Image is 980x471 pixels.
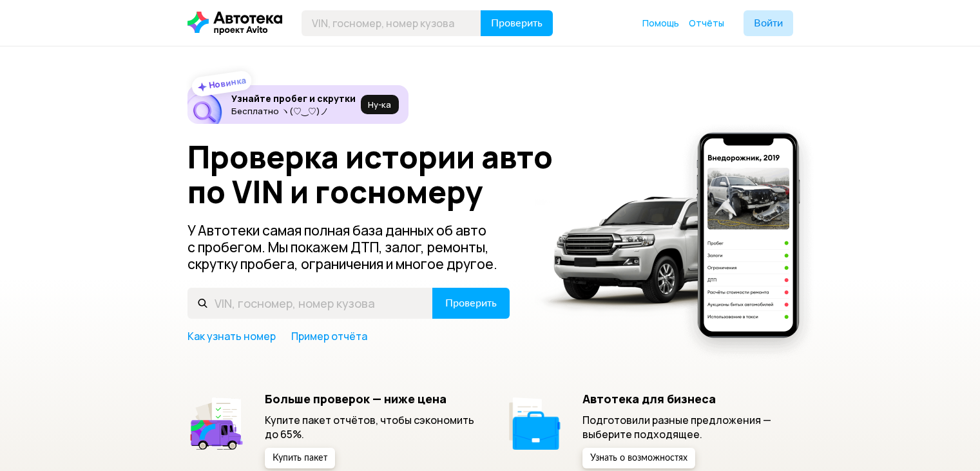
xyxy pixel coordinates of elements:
[302,10,481,36] input: VIN, госномер, номер кузова
[187,139,572,209] h1: Проверка истории авто по VIN и госномеру
[231,106,356,116] p: Бесплатно ヽ(♡‿♡)ノ
[187,222,511,272] p: У Автотеки самая полная база данных об авто с пробегом. Мы покажем ДТП, залог, ремонты, скрутку п...
[291,329,367,343] a: Пример отчёта
[754,18,783,28] span: Войти
[689,17,724,29] span: Отчёты
[265,448,335,468] button: Купить пакет
[368,99,391,110] span: Ну‑ка
[187,288,433,319] input: VIN, госномер, номер кузова
[582,413,793,441] p: Подготовили разные предложения — выберите подходящее.
[642,17,679,30] a: Помощь
[481,10,553,36] button: Проверить
[231,93,356,105] h6: Узнайте пробег и скрутки
[582,448,695,468] button: Узнать о возможностях
[689,17,724,30] a: Отчёты
[744,10,793,36] button: Войти
[265,392,476,406] h5: Больше проверок — ниже цена
[491,18,543,28] span: Проверить
[590,454,687,463] span: Узнать о возможностях
[445,298,497,308] span: Проверить
[273,454,327,463] span: Купить пакет
[187,329,276,343] a: Как узнать номер
[582,392,793,406] h5: Автотека для бизнеса
[207,74,247,91] strong: Новинка
[432,288,510,319] button: Проверить
[642,17,679,29] span: Помощь
[265,413,476,441] p: Купите пакет отчётов, чтобы сэкономить до 65%.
